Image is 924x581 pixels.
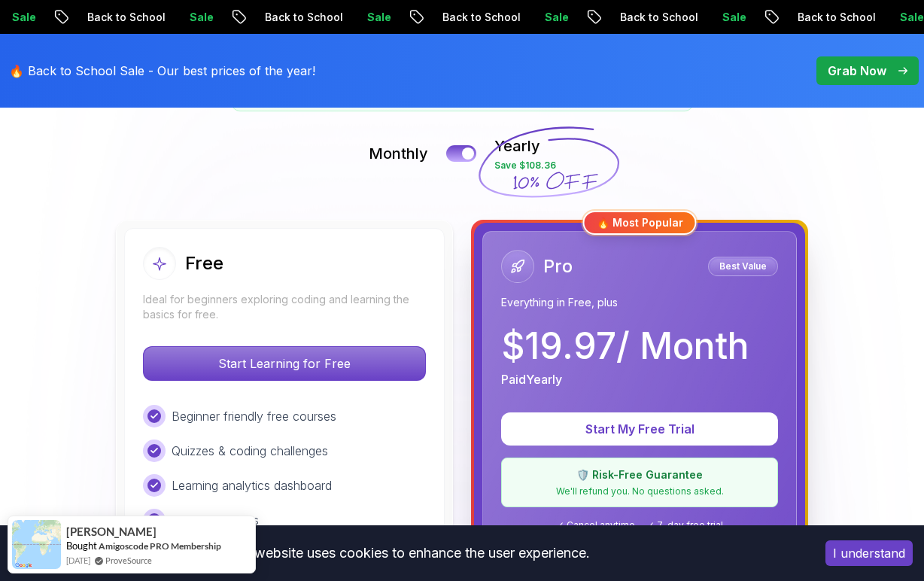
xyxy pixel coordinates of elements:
[172,476,332,494] p: Learning analytics dashboard
[501,295,778,310] p: Everything in Free, plus
[825,540,913,566] button: Accept cookies
[369,143,428,164] p: Monthly
[501,328,749,364] p: $ 19.97 / Month
[640,10,742,25] p: Back to School
[501,370,562,388] p: Paid Yearly
[143,356,426,371] a: Start Learning for Free
[519,420,760,438] p: Start My Free Trial
[710,259,776,274] p: Best Value
[66,525,157,538] span: [PERSON_NAME]
[143,346,426,381] button: Start Learning for Free
[387,10,435,25] p: Sale
[9,62,315,80] p: 🔥 Back to School Sale - Our best prices of the year!
[462,10,564,25] p: Back to School
[511,467,768,482] p: 🛡️ Risk-Free Guarantee
[172,511,259,529] p: Free TextBooks
[557,519,635,531] span: ✓ Cancel anytime
[543,254,573,278] h2: Pro
[501,421,778,437] a: Start My Free Trial
[66,540,97,552] span: Bought
[511,485,768,497] p: We'll refund you. No questions asked.
[66,554,90,567] span: [DATE]
[143,292,426,322] p: Ideal for beginners exploring coding and learning the basics for free.
[99,540,221,552] a: Amigoscode PRO Membership
[12,520,61,569] img: provesource social proof notification image
[185,251,223,275] h2: Free
[172,442,328,460] p: Quizzes & coding challenges
[817,10,919,25] p: Back to School
[284,10,387,25] p: Back to School
[742,10,790,25] p: Sale
[105,554,152,567] a: ProveSource
[647,519,723,531] span: ✓ 7-day free trial
[107,10,209,25] p: Back to School
[32,10,80,25] p: Sale
[564,10,612,25] p: Sale
[11,537,803,570] div: This website uses cookies to enhance the user experience.
[209,10,257,25] p: Sale
[144,347,425,380] p: Start Learning for Free
[172,407,336,425] p: Beginner friendly free courses
[501,412,778,446] button: Start My Free Trial
[828,62,886,80] p: Grab Now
